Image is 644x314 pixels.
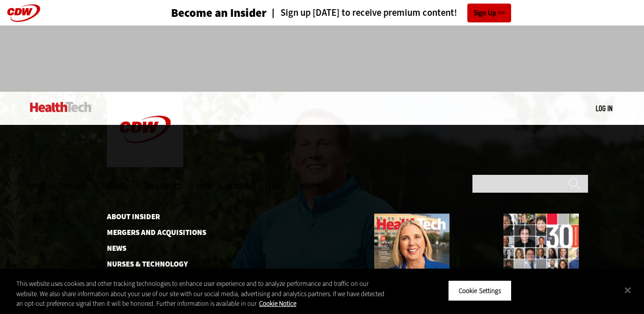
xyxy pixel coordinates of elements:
img: collage of influencers [503,213,579,271]
div: This website uses cookies and other tracking technologies to enhance user experience and to analy... [16,279,386,309]
a: Mergers and Acquisitions [107,229,211,237]
img: Summer 2025 cover [374,213,450,271]
div: User menu [596,103,612,114]
a: News [107,245,211,252]
a: Become an Insider [133,7,267,19]
button: Cookie Settings [448,280,512,301]
iframe: advertisement [137,36,508,82]
a: Sign up [DATE] to receive premium content! [267,8,457,18]
a: Log in [596,103,612,113]
img: Home [107,92,183,167]
h3: Become an Insider [171,7,267,19]
a: Sign Up [467,4,511,22]
button: Close [617,279,639,301]
img: Home [30,102,92,112]
a: More information about your privacy [259,299,296,308]
a: Nurses & Technology [107,260,211,268]
a: About Insider [107,213,211,221]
